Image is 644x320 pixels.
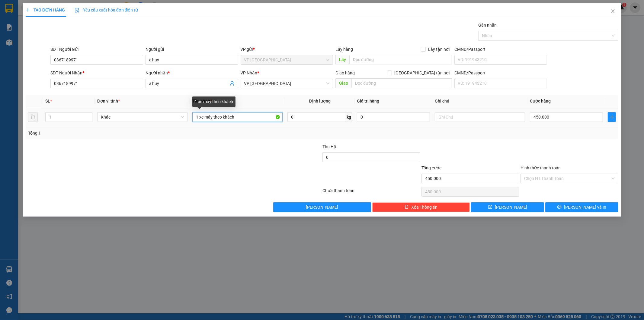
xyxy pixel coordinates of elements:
[608,115,616,119] span: plus
[521,165,561,170] label: Hình thức thanh toán
[349,55,452,64] input: Dọc đường
[322,187,421,198] div: Chưa thanh toán
[454,46,547,53] div: CMND/Passport
[421,165,441,170] span: Tổng cước
[97,99,120,103] span: Đơn vị tính
[335,47,353,52] span: Lấy hàng
[230,81,235,86] span: user-add
[495,204,527,211] span: [PERSON_NAME]
[557,205,562,210] span: printer
[488,205,492,210] span: save
[306,204,338,211] span: [PERSON_NAME]
[335,55,349,64] span: Lấy
[192,112,283,122] input: VD: Bàn, Ghế
[322,144,336,149] span: Thu Hộ
[75,8,138,12] span: Yêu cầu xuất hóa đơn điện tử
[241,70,258,75] span: VP Nhận
[432,95,527,107] th: Ghi chú
[530,99,551,103] span: Cước hàng
[50,70,143,76] div: SĐT Người Nhận
[357,99,379,103] span: Giá trị hàng
[244,79,330,88] span: VP Nha Trang
[564,204,606,211] span: [PERSON_NAME] và In
[309,99,331,103] span: Định lượng
[28,112,38,122] button: delete
[604,3,621,20] button: Close
[75,8,79,13] img: icon
[392,70,452,76] span: [GEOGRAPHIC_DATA] tận nơi
[351,78,452,88] input: Dọc đường
[357,112,430,122] input: 0
[26,8,65,12] span: TẠO ĐƠN HÀNG
[478,23,497,28] label: Gán nhãn
[346,112,352,122] span: kg
[45,99,50,103] span: SL
[335,78,351,88] span: Giao
[435,112,525,122] input: Ghi Chú
[608,112,616,122] button: plus
[411,204,437,211] span: Xóa Thông tin
[273,202,371,212] button: [PERSON_NAME]
[405,205,409,210] span: delete
[146,46,238,53] div: Người gửi
[192,96,235,107] div: 1 xe máy theo khách
[335,70,355,75] span: Giao hàng
[28,130,248,136] div: Tổng: 1
[241,46,333,53] div: VP gửi
[426,46,452,53] span: Lấy tận nơi
[471,202,544,212] button: save[PERSON_NAME]
[454,70,547,76] div: CMND/Passport
[146,70,238,76] div: Người nhận
[244,55,330,64] span: VP Sài Gòn
[545,202,618,212] button: printer[PERSON_NAME] và In
[26,8,30,12] span: plus
[610,9,615,14] span: close
[101,113,184,122] span: Khác
[50,46,143,53] div: SĐT Người Gửi
[372,202,470,212] button: deleteXóa Thông tin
